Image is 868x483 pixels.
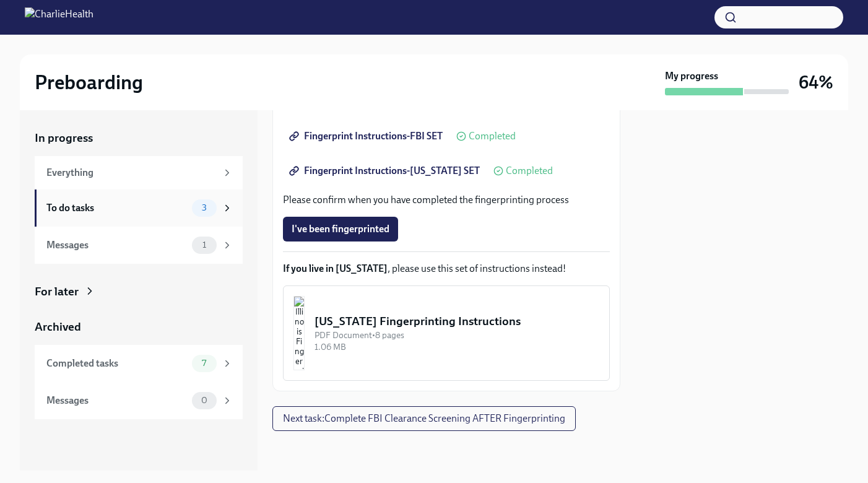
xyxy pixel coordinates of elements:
button: Next task:Complete FBI Clearance Screening AFTER Fingerprinting [272,406,576,431]
div: Messages [46,394,187,407]
h2: Preboarding [35,70,143,95]
a: In progress [35,130,243,146]
a: Archived [35,319,243,335]
a: Completed tasks7 [35,345,243,382]
div: Messages [46,238,187,252]
strong: If you live in [US_STATE] [283,263,388,274]
a: Messages1 [35,227,243,264]
p: Please confirm when you have completed the fingerprinting process [283,193,610,207]
span: 0 [194,396,215,405]
div: Everything [46,166,217,180]
span: Completed [506,166,553,176]
span: Fingerprint Instructions-FBI SET [292,130,443,142]
img: Illinois Fingerprinting Instructions [293,296,305,370]
span: Next task : Complete FBI Clearance Screening AFTER Fingerprinting [283,412,565,425]
div: [US_STATE] Fingerprinting Instructions [315,313,599,329]
div: 1.06 MB [315,341,599,353]
a: Everything [35,156,243,189]
strong: My progress [665,69,718,83]
span: 1 [195,240,214,250]
a: To do tasks3 [35,189,243,227]
div: To do tasks [46,201,187,215]
div: PDF Document • 8 pages [315,329,599,341]
a: Messages0 [35,382,243,419]
span: 7 [194,359,214,368]
span: Fingerprint Instructions-[US_STATE] SET [292,165,480,177]
img: CharlieHealth [25,7,93,27]
span: 3 [194,203,214,212]
span: I've been fingerprinted [292,223,389,235]
a: Fingerprint Instructions-[US_STATE] SET [283,159,488,183]
div: For later [35,284,79,300]
button: [US_STATE] Fingerprinting InstructionsPDF Document•8 pages1.06 MB [283,285,610,381]
p: , please use this set of instructions instead! [283,262,610,276]
h3: 64% [799,71,833,94]
span: Completed [469,131,516,141]
button: I've been fingerprinted [283,217,398,241]
a: Fingerprint Instructions-FBI SET [283,124,451,149]
a: For later [35,284,243,300]
div: Completed tasks [46,357,187,370]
